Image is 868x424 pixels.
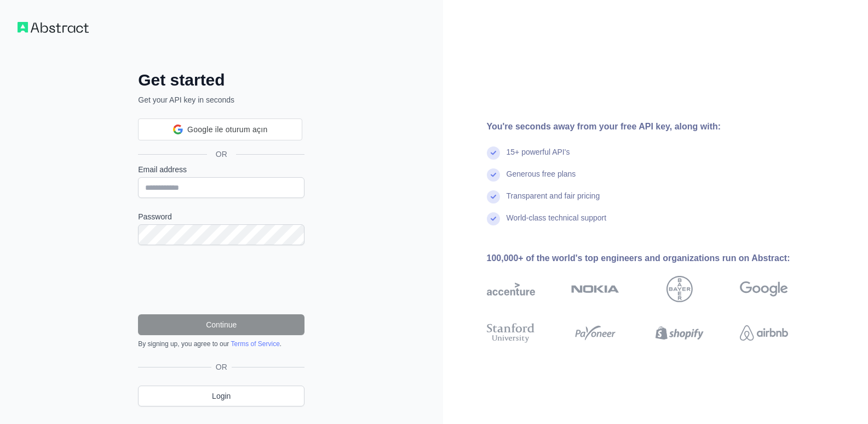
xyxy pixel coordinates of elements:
label: Password [138,211,304,222]
img: nokia [571,276,619,302]
div: You're seconds away from your free API key, along with: [487,120,823,133]
a: Terms of Service [231,340,279,348]
img: shopify [656,321,704,345]
img: google [740,276,788,302]
img: bayer [666,276,693,302]
div: 15+ powerful API's [507,146,570,168]
img: Workflow [18,22,89,33]
a: Login [138,386,304,406]
div: 100,000+ of the world's top engineers and organizations run on Abstract: [487,252,823,265]
div: Generous free plans [507,168,576,190]
img: stanford university [487,321,535,345]
button: Continue [138,314,304,335]
div: Transparent and fair pricing [507,190,600,212]
div: By signing up, you agree to our . [138,340,304,348]
div: World-class technical support [507,212,607,234]
img: check mark [487,146,500,160]
label: Email address [138,164,304,175]
img: payoneer [571,321,619,345]
p: Get your API key in seconds [138,94,304,105]
span: OR [211,361,232,372]
span: Google ile oturum açın [187,124,267,135]
div: Google ile oturum açın [138,118,302,140]
img: check mark [487,168,500,182]
h2: Get started [138,70,304,90]
img: airbnb [740,321,788,345]
img: check mark [487,190,500,203]
img: accenture [487,276,535,302]
iframe: reCAPTCHA [138,258,304,301]
span: OR [207,149,236,160]
img: check mark [487,212,500,225]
